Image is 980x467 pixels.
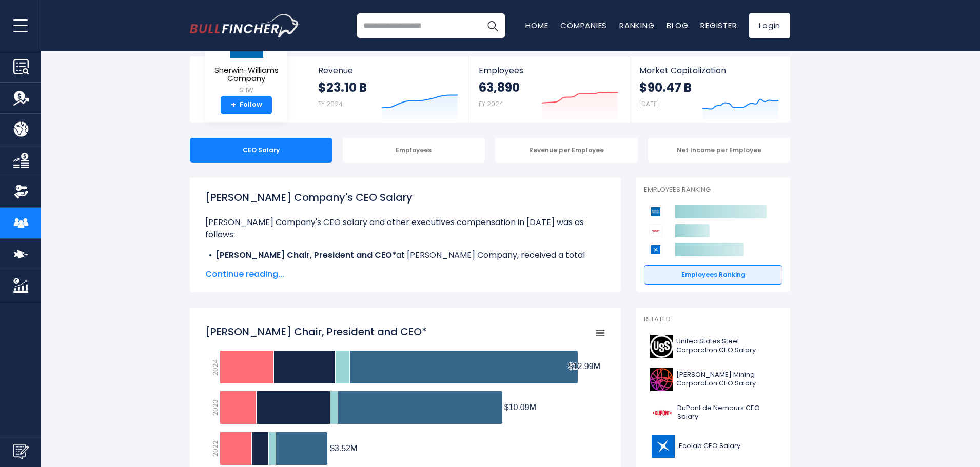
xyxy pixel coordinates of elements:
[650,335,673,358] img: X logo
[330,444,357,453] tspan: $3.52M
[190,14,300,37] img: bullfincher logo
[205,190,605,205] h1: [PERSON_NAME] Company's CEO Salary
[650,401,674,424] img: DD logo
[213,24,280,96] a: Sherwin-Williams Company SHW
[308,56,468,123] a: Revenue $23.10 B FY 2024
[504,403,536,412] tspan: $10.09M
[190,138,332,163] div: CEO Salary
[205,268,605,280] span: Continue reading...
[495,138,638,163] div: Revenue per Employee
[205,249,605,274] li: at [PERSON_NAME] Company, received a total compensation of $12.99 M in [DATE].
[677,404,776,421] span: DuPont de Nemours CEO Salary
[205,216,605,241] p: [PERSON_NAME] Company's CEO salary and other executives compensation in [DATE] was as follows:
[479,99,503,108] small: FY 2024
[648,138,791,163] div: Net Income per Employee
[649,224,662,237] img: DuPont de Nemours competitors logo
[644,265,782,285] a: Employees Ranking
[619,20,654,31] a: Ranking
[649,243,662,256] img: Ecolab competitors logo
[468,56,628,123] a: Employees 63,890 FY 2024
[318,66,458,75] span: Revenue
[650,435,676,458] img: ECL logo
[639,79,692,95] strong: $90.47 B
[213,86,279,95] small: SHW
[343,138,485,163] div: Employees
[479,79,520,95] strong: 63,890
[213,66,279,83] span: Sherwin-Williams Company
[650,368,673,391] img: B logo
[629,56,789,123] a: Market Capitalization $90.47 B [DATE]
[644,186,782,194] p: Employees Ranking
[210,359,220,376] text: 2024
[231,100,236,110] strong: +
[210,399,220,416] text: 2023
[318,79,367,95] strong: $23.10 B
[190,14,300,37] a: Go to homepage
[639,66,779,75] span: Market Capitalization
[221,96,272,114] a: +Follow
[318,99,343,108] small: FY 2024
[749,13,790,38] a: Login
[644,366,782,394] a: [PERSON_NAME] Mining Corporation CEO Salary
[676,337,776,355] span: United States Steel Corporation CEO Salary
[13,184,29,199] img: Ownership
[480,13,505,38] button: Search
[644,432,782,460] a: Ecolab CEO Salary
[639,99,659,108] small: [DATE]
[644,332,782,360] a: United States Steel Corporation CEO Salary
[649,205,662,218] img: Sherwin-Williams Company competitors logo
[667,20,688,31] a: Blog
[679,442,740,451] span: Ecolab CEO Salary
[569,362,600,371] tspan: $12.99M
[676,371,776,388] span: [PERSON_NAME] Mining Corporation CEO Salary
[205,324,427,339] tspan: [PERSON_NAME] Chair, President and CEO*
[525,20,548,31] a: Home
[644,399,782,427] a: DuPont de Nemours CEO Salary
[215,249,396,261] b: [PERSON_NAME] Chair, President and CEO*
[700,20,737,31] a: Register
[560,20,607,31] a: Companies
[479,66,618,75] span: Employees
[210,440,220,457] text: 2022
[644,315,782,324] p: Related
